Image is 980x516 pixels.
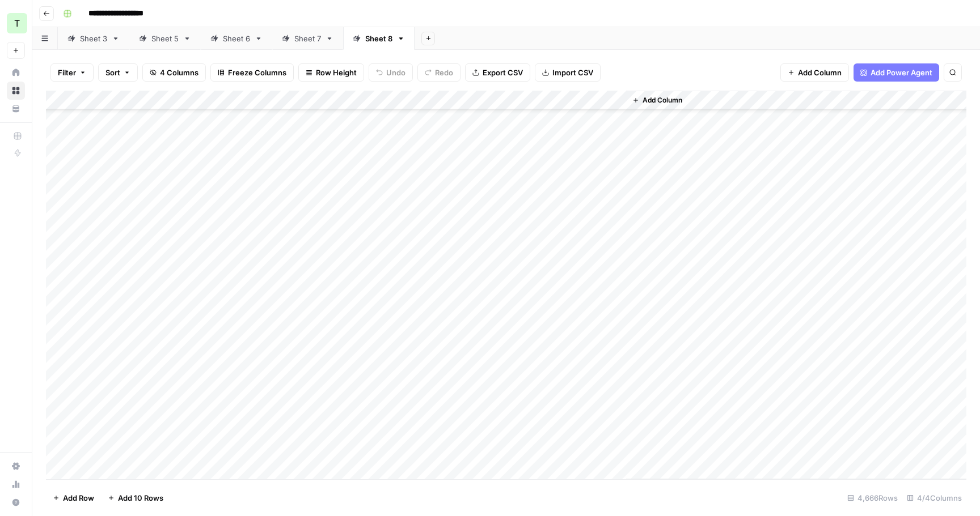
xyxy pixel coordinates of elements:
[535,63,601,82] button: Import CSV
[101,489,170,507] button: Add 10 Rows
[223,33,250,44] div: Sheet 6
[58,27,129,50] a: Sheet 3
[7,457,25,475] a: Settings
[7,475,25,493] a: Usage
[552,67,593,78] span: Import CSV
[151,33,179,44] div: Sheet 5
[343,27,415,50] a: Sheet 8
[201,27,272,50] a: Sheet 6
[58,67,76,78] span: Filter
[871,67,932,78] span: Add Power Agent
[63,492,94,504] span: Add Row
[272,27,343,50] a: Sheet 7
[7,9,25,37] button: Workspace: TY SEO Team
[316,67,357,78] span: Row Height
[369,63,413,82] button: Undo
[7,82,25,100] a: Browse
[294,33,321,44] div: Sheet 7
[228,67,286,78] span: Freeze Columns
[628,93,687,108] button: Add Column
[210,63,294,82] button: Freeze Columns
[46,489,101,507] button: Add Row
[483,67,523,78] span: Export CSV
[7,63,25,82] a: Home
[129,27,201,50] a: Sheet 5
[902,489,966,507] div: 4/4 Columns
[798,67,842,78] span: Add Column
[80,33,107,44] div: Sheet 3
[7,100,25,118] a: Your Data
[643,95,682,105] span: Add Column
[843,489,902,507] div: 4,666 Rows
[465,63,530,82] button: Export CSV
[298,63,364,82] button: Row Height
[417,63,461,82] button: Redo
[386,67,405,78] span: Undo
[160,67,198,78] span: 4 Columns
[780,63,849,82] button: Add Column
[98,63,138,82] button: Sort
[14,16,20,30] span: T
[365,33,392,44] div: Sheet 8
[435,67,453,78] span: Redo
[854,63,939,82] button: Add Power Agent
[118,492,163,504] span: Add 10 Rows
[7,493,25,511] button: Help + Support
[50,63,94,82] button: Filter
[105,67,120,78] span: Sort
[142,63,206,82] button: 4 Columns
